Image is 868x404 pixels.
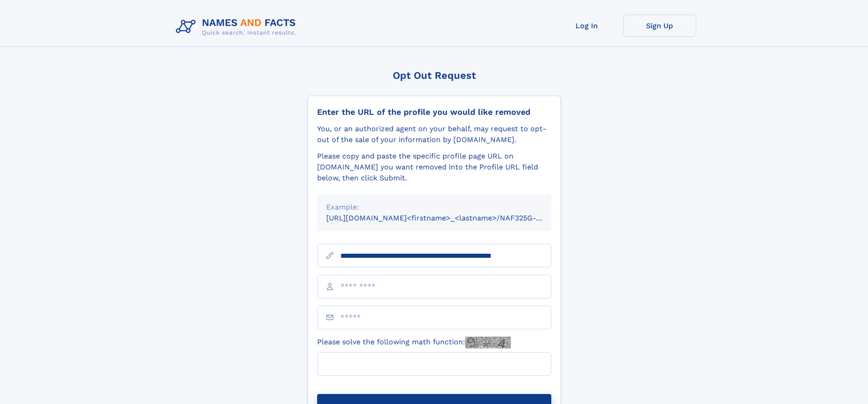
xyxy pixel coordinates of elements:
a: Sign Up [623,15,696,37]
small: [URL][DOMAIN_NAME]<firstname>_<lastname>/NAF325G-xxxxxxxx [326,214,569,222]
div: You, or an authorized agent on your behalf, may request to opt-out of the sale of your informatio... [317,123,551,145]
img: Logo Names and Facts [172,15,303,39]
div: Opt Out Request [308,70,561,81]
div: Please copy and paste the specific profile page URL on [DOMAIN_NAME] you want removed into the Pr... [317,151,551,184]
a: Log In [550,15,623,37]
div: Enter the URL of the profile you would like removed [317,107,551,117]
div: Example: [326,202,542,213]
label: Please solve the following math function: [317,337,511,348]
